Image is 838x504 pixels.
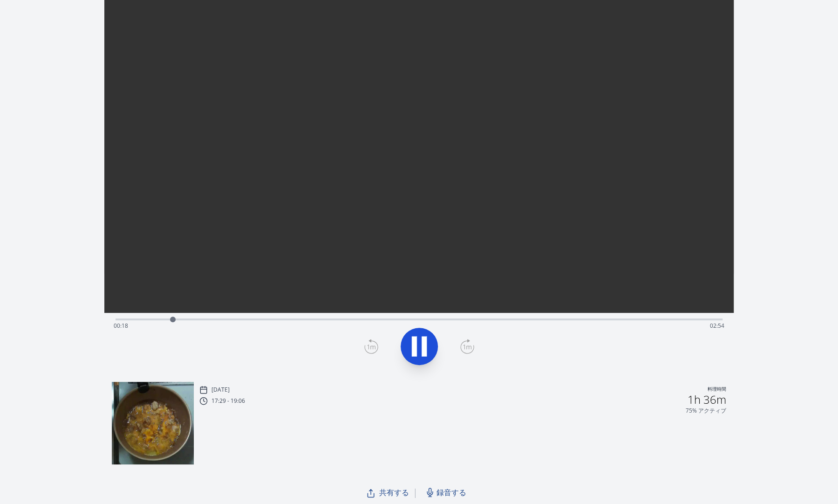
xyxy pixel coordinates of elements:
a: 録音する [422,483,472,502]
p: 料理時間 [708,386,726,394]
span: 02:54 [710,322,724,330]
h2: 1h 36m [688,394,726,405]
p: 17:29 - 19:06 [211,397,245,405]
img: 250928083039_thumb.jpeg [112,382,194,464]
p: 75% アクティブ [686,407,726,414]
span: 録音する [436,487,466,498]
span: 00:18 [114,322,128,330]
p: [DATE] [211,386,230,394]
span: | [413,486,418,499]
span: 共有する [379,487,409,498]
